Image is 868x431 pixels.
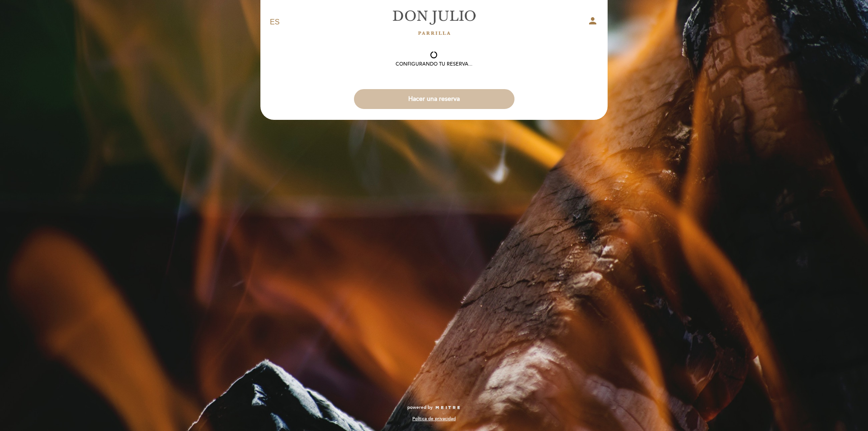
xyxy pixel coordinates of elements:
img: MEITRE [435,406,461,410]
button: person [587,15,598,29]
button: Hacer una reserva [354,89,514,109]
a: Política de privacidad [412,416,456,422]
a: powered by [407,404,461,411]
a: [PERSON_NAME] [377,10,491,35]
i: person [587,15,598,26]
div: Configurando tu reserva... [396,61,472,68]
span: powered by [407,404,433,411]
